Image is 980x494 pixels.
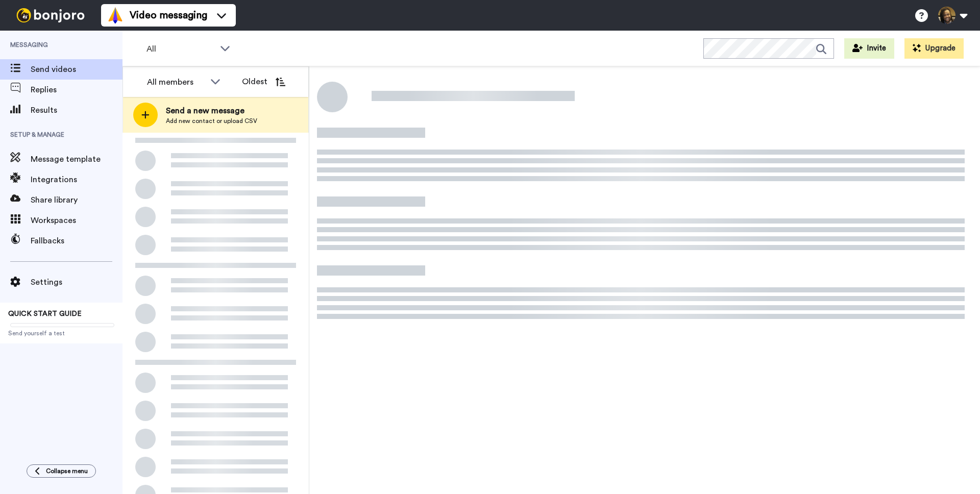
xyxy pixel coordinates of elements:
img: vm-color.svg [107,7,124,23]
span: Settings [31,276,122,288]
span: QUICK START GUIDE [8,310,82,317]
span: Add new contact or upload CSV [166,117,257,125]
span: Fallbacks [31,235,122,247]
span: Send videos [31,63,122,76]
div: All members [147,76,205,88]
button: Upgrade [904,38,964,59]
span: Message template [31,153,122,165]
span: Share library [31,194,122,206]
button: Collapse menu [27,464,96,478]
span: Results [31,104,122,116]
span: Collapse menu [46,467,88,475]
span: Video messaging [130,8,207,22]
button: Invite [844,38,894,59]
span: Send yourself a test [8,329,114,337]
span: Workspaces [31,214,122,227]
img: bj-logo-header-white.svg [12,8,89,22]
span: Replies [31,84,122,96]
span: Integrations [31,174,122,186]
button: Oldest [234,71,293,92]
span: Send a new message [166,105,257,117]
span: All [146,43,215,55]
